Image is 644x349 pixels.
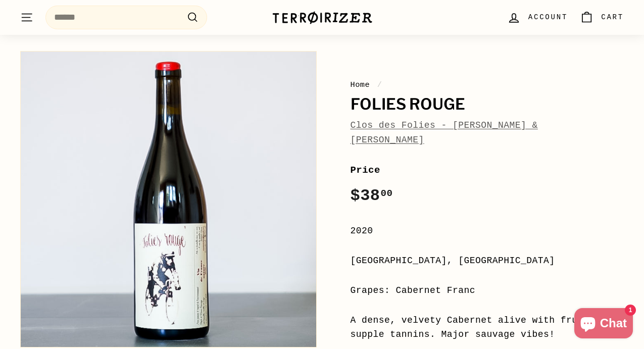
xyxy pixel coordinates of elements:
[351,80,370,89] a: Home
[351,96,624,113] h1: Folies Rouge
[351,254,624,268] div: [GEOGRAPHIC_DATA], [GEOGRAPHIC_DATA]
[375,80,385,89] span: /
[601,12,624,23] span: Cart
[351,313,624,342] div: A dense, velvety Cabernet alive with fruit, and supple tannins. Major sauvage vibes!
[351,186,393,205] span: $38
[571,308,636,341] inbox-online-store-chat: Shopify online store chat
[351,224,624,238] div: 2020
[501,3,574,32] a: Account
[574,3,630,32] a: Cart
[351,79,624,91] nav: breadcrumbs
[380,188,392,199] sup: 00
[21,52,316,347] img: Folies Rouge
[351,163,624,178] label: Price
[351,283,624,298] div: Grapes: Cabernet Franc
[351,120,538,145] a: Clos des Folies - [PERSON_NAME] & [PERSON_NAME]
[528,12,568,23] span: Account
